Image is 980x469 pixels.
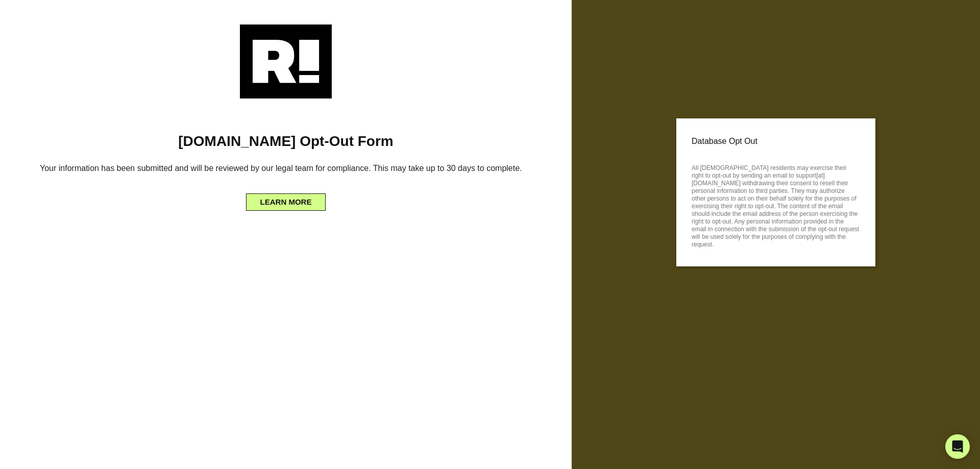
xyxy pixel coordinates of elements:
[15,133,556,150] h1: [DOMAIN_NAME] Opt-Out Form
[15,159,556,181] h6: Your information has been submitted and will be reviewed by our legal team for compliance. This m...
[246,193,326,211] button: LEARN MORE
[240,24,332,98] img: Retention.com
[692,134,860,149] p: Database Opt Out
[692,161,860,249] p: All [DEMOGRAPHIC_DATA] residents may exercise their right to opt-out by sending an email to suppo...
[246,195,326,204] a: LEARN MORE
[945,434,970,459] div: Open Intercom Messenger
